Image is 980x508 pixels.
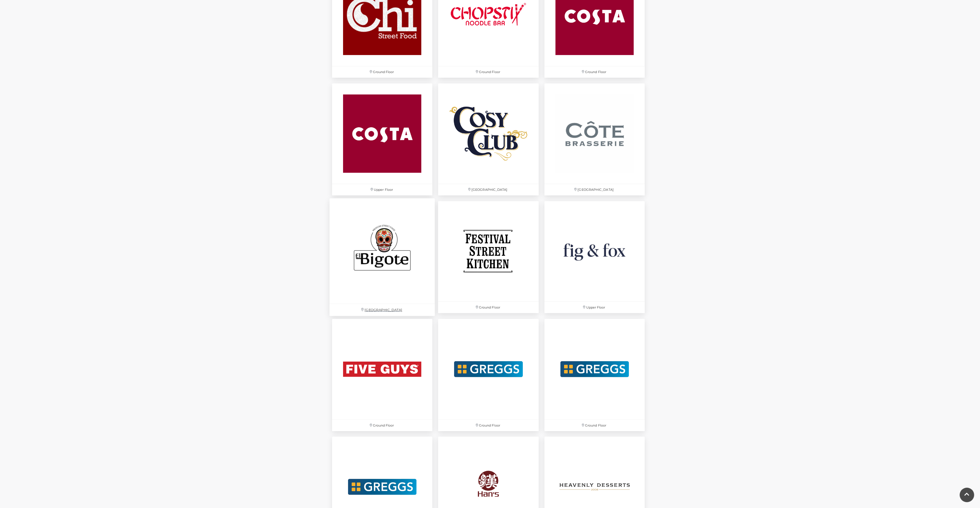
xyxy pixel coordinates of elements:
[438,420,538,431] p: Ground Floor
[329,81,435,198] a: Upper Floor
[542,316,648,434] a: Ground Floor
[544,420,645,431] p: Ground Floor
[327,195,438,319] a: [GEOGRAPHIC_DATA]
[435,198,541,316] a: Ground Floor
[544,184,645,195] p: [GEOGRAPHIC_DATA]
[332,66,432,78] p: Ground Floor
[544,302,645,313] p: Upper Floor
[542,81,648,198] a: [GEOGRAPHIC_DATA]
[542,198,648,316] a: Upper Floor
[332,184,432,195] p: Upper Floor
[435,81,541,198] a: [GEOGRAPHIC_DATA]
[438,302,538,313] p: Ground Floor
[438,66,538,78] p: Ground Floor
[544,66,645,78] p: Ground Floor
[329,304,435,316] p: [GEOGRAPHIC_DATA]
[435,316,541,434] a: Ground Floor
[438,184,538,195] p: [GEOGRAPHIC_DATA]
[332,420,432,431] p: Ground Floor
[329,316,435,434] a: Ground Floor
